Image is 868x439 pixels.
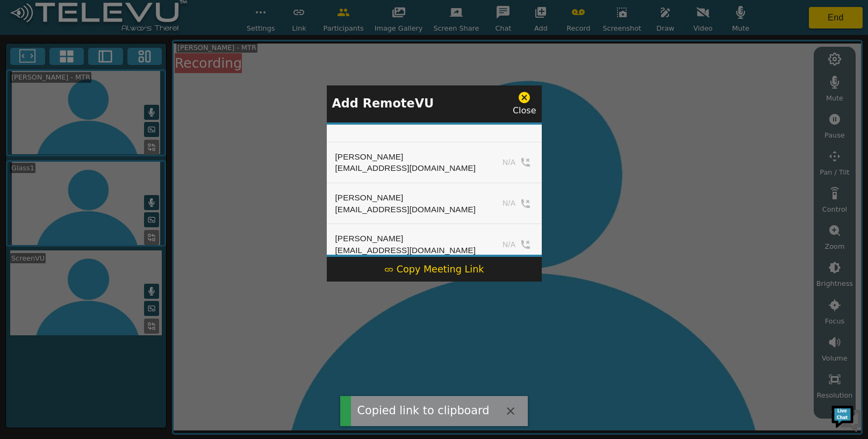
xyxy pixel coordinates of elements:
div: [PERSON_NAME] [335,192,476,204]
span: We're online! [62,135,148,244]
textarea: Type your message and hit 'Enter' [5,293,205,331]
div: [PERSON_NAME] [335,151,476,163]
img: d_736959983_company_1615157101543_736959983 [18,50,45,77]
p: Add RemoteVU [332,95,434,113]
div: Close [513,91,536,117]
div: [EMAIL_ADDRESS][DOMAIN_NAME] [335,162,476,174]
img: Chat Widget [830,401,863,434]
div: Copied link to clipboard [357,402,490,419]
div: Copy Meeting Link [384,262,484,276]
div: [EMAIL_ADDRESS][DOMAIN_NAME] [335,244,476,256]
div: [PERSON_NAME] [335,233,476,244]
div: [EMAIL_ADDRESS][DOMAIN_NAME] [335,204,476,215]
div: Minimize live chat window [176,5,202,31]
div: Chat with us now [56,56,181,70]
